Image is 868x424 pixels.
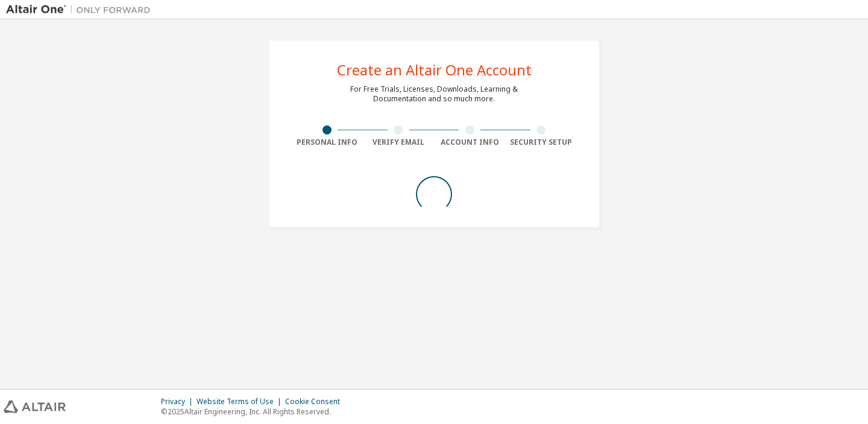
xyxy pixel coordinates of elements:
[506,138,577,147] div: Security Setup
[6,4,157,16] img: Altair One
[285,397,347,407] div: Cookie Consent
[350,84,518,104] div: For Free Trials, Licenses, Downloads, Learning & Documentation and so much more.
[161,397,197,407] div: Privacy
[161,407,347,417] p: © 2025 Altair Engineering, Inc. All Rights Reserved.
[4,400,66,413] img: altair_logo.svg
[434,138,506,147] div: Account Info
[363,138,435,147] div: Verify Email
[337,63,532,77] div: Create an Altair One Account
[291,138,363,147] div: Personal Info
[197,397,285,407] div: Website Terms of Use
